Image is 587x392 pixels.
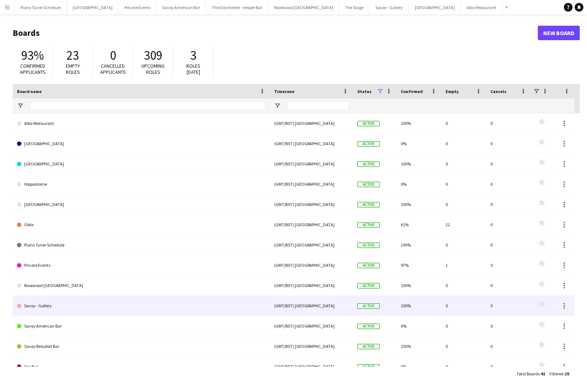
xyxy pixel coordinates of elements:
a: Rosewood [GEOGRAPHIC_DATA] [17,275,265,296]
div: (GMT/BST) [GEOGRAPHIC_DATA] [270,134,353,153]
div: (GMT/BST) [GEOGRAPHIC_DATA] [270,215,353,235]
span: Active [357,303,380,309]
div: (GMT/BST) [GEOGRAPHIC_DATA] [270,255,353,275]
span: 23 [67,47,79,63]
div: (GMT/BST) [GEOGRAPHIC_DATA] [270,296,353,316]
h1: Boards [13,28,538,38]
span: Roles [DATE] [186,63,200,75]
button: Piano Tuner Schedule [15,0,67,14]
div: 0% [396,357,441,376]
a: Savoy American Bar [17,316,265,336]
span: Total Boards [516,371,540,376]
span: 309 [144,47,162,63]
button: The Dorchester - Vesper Bar [206,0,268,14]
div: 0 [486,134,531,153]
div: 0 [486,316,531,336]
div: 0 [441,194,486,214]
div: 0 [441,357,486,376]
div: (GMT/BST) [GEOGRAPHIC_DATA] [270,275,353,295]
div: 100% [396,113,441,133]
div: (GMT/BST) [GEOGRAPHIC_DATA] [270,194,353,214]
div: 0 [486,336,531,356]
div: 0 [441,296,486,316]
button: Open Filter Menu [274,102,281,109]
span: Active [357,283,380,288]
span: Active [357,202,380,207]
span: 3 [190,47,196,63]
div: 1 [441,255,486,275]
a: Hippodrome [17,174,265,194]
div: 100% [396,194,441,214]
span: Empty roles [66,63,80,75]
span: Filtered [549,371,563,376]
div: 0 [441,154,486,174]
div: 0 [486,194,531,214]
span: Cancels [490,89,506,94]
div: : [549,367,569,381]
button: The Stage [339,0,370,14]
span: Active [357,364,380,370]
div: 100% [396,154,441,174]
span: Active [357,182,380,187]
div: 0 [486,174,531,194]
span: 41 [541,371,545,376]
button: Open Filter Menu [17,102,24,109]
span: Active [357,141,380,147]
div: 0 [486,275,531,295]
span: Active [357,243,380,248]
div: 0 [441,113,486,133]
a: New Board [538,26,580,40]
div: 61% [396,215,441,235]
a: Savoy - Gallery [17,296,265,316]
input: Board name Filter Input [30,101,265,110]
div: 97% [396,255,441,275]
div: (GMT/BST) [GEOGRAPHIC_DATA] [270,113,353,133]
button: Savoy - Gallery [370,0,409,14]
div: 0% [396,134,441,153]
span: Empty [446,89,459,94]
button: Alba Restaurant [461,0,502,14]
a: [GEOGRAPHIC_DATA] [17,134,265,154]
div: 0 [486,255,531,275]
div: 100% [396,336,441,356]
div: 0 [486,113,531,133]
div: 0 [441,336,486,356]
a: Oblix [17,215,265,235]
span: Board name [17,89,42,94]
a: [GEOGRAPHIC_DATA] [17,194,265,215]
div: 0 [486,154,531,174]
div: 0 [486,215,531,235]
button: Private Events [119,0,157,14]
div: (GMT/BST) [GEOGRAPHIC_DATA] [270,316,353,336]
a: Savoy Beaufort Bar [17,336,265,357]
div: 22 [441,215,486,235]
a: [GEOGRAPHIC_DATA] [17,154,265,174]
span: 19 [565,371,569,376]
div: 0% [396,174,441,194]
span: Active [357,222,380,228]
span: 0 [110,47,116,63]
button: [GEOGRAPHIC_DATA] [67,0,119,14]
div: 100% [396,235,441,255]
span: Active [357,263,380,268]
div: (GMT/BST) [GEOGRAPHIC_DATA] [270,336,353,356]
div: 0 [441,174,486,194]
span: Active [357,121,380,126]
div: 100% [396,296,441,316]
div: (GMT/BST) [GEOGRAPHIC_DATA] [270,154,353,174]
span: Active [357,161,380,167]
a: Piano Tuner Schedule [17,235,265,255]
span: Confirmed [401,89,423,94]
div: 0 [486,296,531,316]
div: 0 [441,235,486,255]
a: Alba Restaurant [17,113,265,134]
span: Confirmed applicants [20,63,46,75]
span: Upcoming roles [141,63,165,75]
div: (GMT/BST) [GEOGRAPHIC_DATA] [270,357,353,376]
div: : [516,367,545,381]
div: 0% [396,316,441,336]
input: Timezone Filter Input [287,101,349,110]
a: Private Events [17,255,265,275]
div: (GMT/BST) [GEOGRAPHIC_DATA] [270,174,353,194]
span: 93% [21,47,44,63]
